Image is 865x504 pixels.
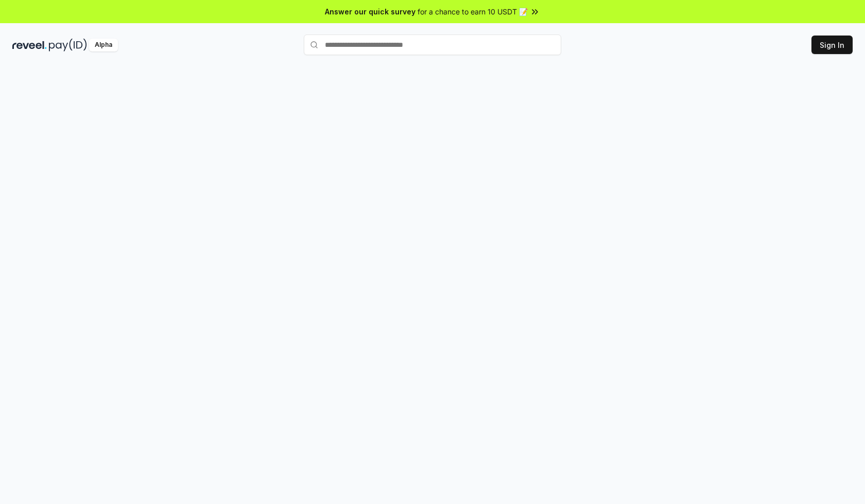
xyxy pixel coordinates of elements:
[12,39,47,51] img: reveel_dark
[418,6,528,17] span: for a chance to earn 10 USDT 📝
[89,39,118,51] div: Alpha
[325,6,416,17] span: Answer our quick survey
[49,39,87,51] img: pay_id
[811,36,853,54] button: Sign In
